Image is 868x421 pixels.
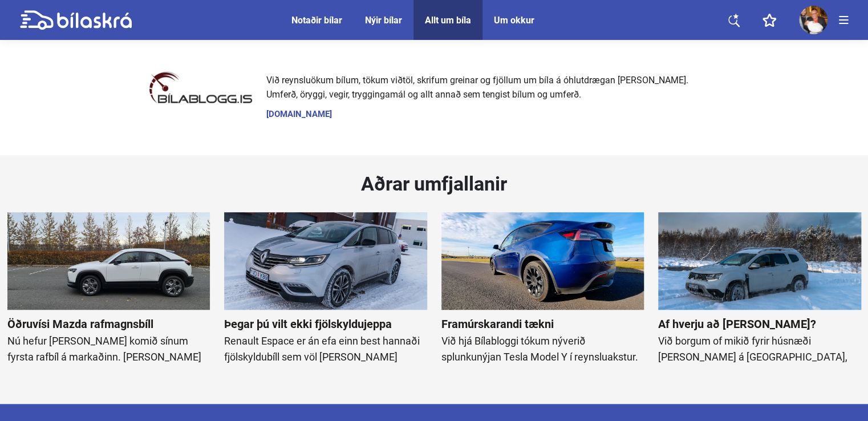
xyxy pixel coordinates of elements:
[425,15,471,26] a: Allt um bíla
[224,333,427,397] p: Renault Espace er án efa einn best hannaði fjölskyldubíll sem völ [PERSON_NAME] Meðfærilegur og þ...
[224,315,427,333] b: Þegar þú vilt ekki fjölskyldujeppa
[799,6,828,34] img: 10160347068628909.jpg
[266,74,704,102] span: Við reynsluökum bílum, tökum viðtöl, skrifum greinar og fjöllum um bíla á óhlutdrægan [PERSON_NAM...
[365,15,402,26] a: Nýir bílar
[441,333,644,397] p: Við hjá Bílabloggi tókum nýverið splunkunýjan Tesla Model Y í reynsluakstur. [PERSON_NAME] hefur ...
[441,315,644,333] b: Framúrskarandi tækni
[658,333,861,397] p: Við borgum of mikið fyrir húsnæði [PERSON_NAME] á [GEOGRAPHIC_DATA], en núna þurfum við ekki að [...
[266,110,704,119] a: [DOMAIN_NAME]
[217,212,435,364] a: Þegar þú vilt ekki fjölskyldujeppaRenault Espace er án efa einn best hannaði fjölskyldubíll sem v...
[361,174,507,193] h2: Aðrar umfjallanir
[494,15,534,26] a: Um okkur
[434,212,651,364] a: Framúrskarandi tækniVið hjá Bílabloggi tókum nýverið splunkunýjan Tesla Model Y í reynsluakstur. ...
[291,15,342,26] a: Notaðir bílar
[7,315,210,333] b: Öðruvísi Mazda rafmagnsbíll
[658,315,861,333] b: Af hverju að [PERSON_NAME]?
